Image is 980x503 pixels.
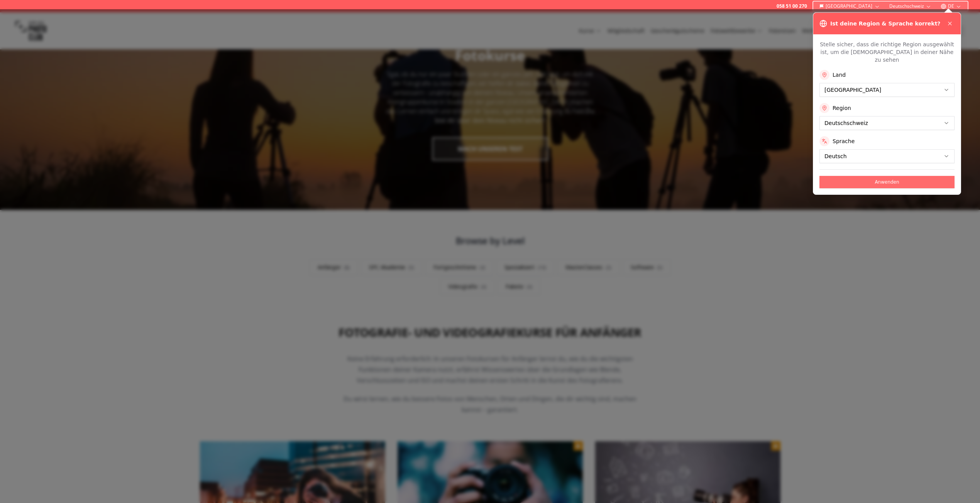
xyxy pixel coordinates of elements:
label: Sprache [833,137,855,145]
h3: Ist deine Region & Sprache korrekt? [830,20,940,27]
label: Land [833,71,846,79]
button: Anwenden [819,176,955,188]
button: Deutschschweiz [886,2,934,11]
button: DE [938,2,965,11]
a: 058 51 00 270 [777,3,807,9]
label: Region [833,104,851,112]
button: [GEOGRAPHIC_DATA] [816,2,883,11]
p: Stelle sicher, dass die richtige Region ausgewählt ist, um die [DEMOGRAPHIC_DATA] in deiner Nähe ... [819,41,955,64]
